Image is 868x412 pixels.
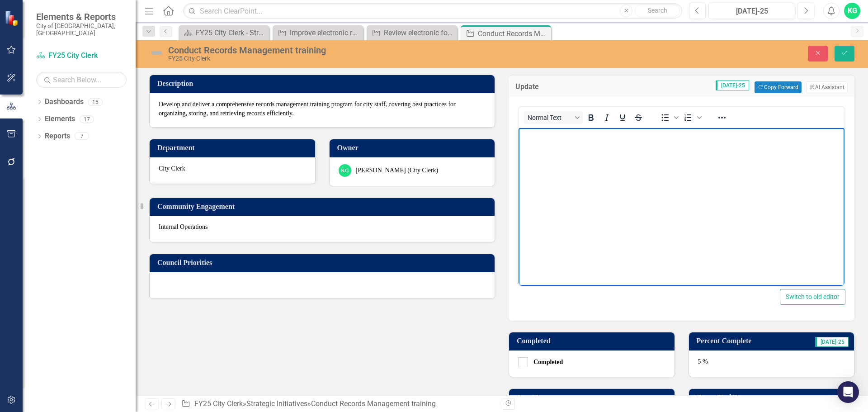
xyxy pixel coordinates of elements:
small: City of [GEOGRAPHIC_DATA], [GEOGRAPHIC_DATA] [36,22,127,37]
button: Italic [599,111,614,124]
div: Numbered list [680,111,703,124]
img: ClearPoint Strategy [5,10,20,26]
a: FY25 City Clerk - Strategic Plan [181,27,267,38]
div: [DATE]-25 [712,6,792,17]
div: 17 [80,115,94,123]
h3: Description [157,80,490,88]
span: [DATE]-25 [815,337,849,347]
div: Bullet list [657,111,680,124]
div: FY25 City Clerk - Strategic Plan [196,27,267,38]
button: Block Normal Text [524,111,583,124]
button: Copy Forward [755,81,801,93]
a: Review electronic folders for retention and disposition [369,27,455,38]
h3: Owner [337,144,491,152]
div: [PERSON_NAME] (City Clerk) [356,166,439,175]
p: Develop and deliver a comprehensive records management training program for city staff, covering ... [159,100,486,118]
h3: Percent Complete [697,337,791,345]
button: Bold [583,111,599,124]
div: Open Intercom Messenger [837,381,859,403]
h3: Start Date [517,393,670,402]
span: City Clerk [159,165,185,172]
div: 5 % [689,350,854,377]
a: Strategic Initiatives [246,399,307,408]
a: Dashboards [45,97,84,107]
h3: Council Priorities [157,259,490,267]
div: Conduct Records Management training [478,28,549,39]
button: Underline [615,111,630,124]
input: Search Below... [36,72,127,88]
div: FY25 City Clerk [168,55,545,62]
div: KG [339,164,351,177]
span: [DATE]-25 [716,81,749,90]
span: Elements & Reports [36,11,127,22]
iframe: Rich Text Area [519,128,844,286]
h3: Target End Date [697,393,850,402]
h3: Department [157,144,311,152]
a: FY25 City Clerk [194,399,243,408]
div: 7 [75,133,89,140]
a: FY25 City Clerk [36,51,127,61]
h3: Community Engagement [157,203,490,211]
div: 15 [88,98,103,106]
button: Strikethrough [631,111,646,124]
h3: Completed [517,337,670,345]
div: » » [181,399,495,409]
button: Search [635,5,680,17]
h3: Update [515,83,566,91]
button: [DATE]-25 [708,3,795,19]
div: Review electronic folders for retention and disposition [384,27,455,38]
span: Search [648,7,667,14]
img: Not Defined [149,46,164,60]
div: Improve electronic records storage [290,27,361,38]
button: Switch to old editor [780,289,845,305]
button: AI Assistant [806,81,848,93]
a: Improve electronic records storage [275,27,361,38]
input: Search ClearPoint... [183,3,682,19]
span: Internal Operations [159,223,208,230]
div: Conduct Records Management training [311,399,436,408]
span: Normal Text [528,114,572,121]
a: Elements [45,114,75,124]
button: KG [844,3,860,19]
a: Reports [45,131,70,142]
div: Conduct Records Management training [168,45,545,55]
button: Reveal or hide additional toolbar items [714,111,730,124]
